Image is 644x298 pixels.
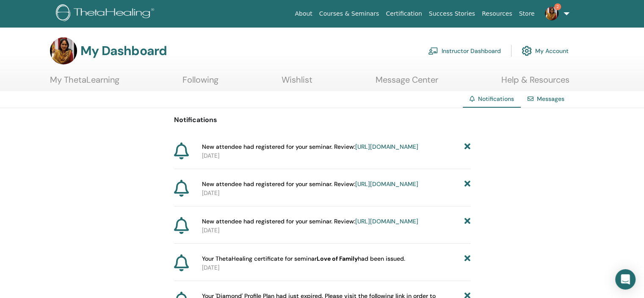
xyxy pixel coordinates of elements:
span: New attendee had registered for your seminar. Review: [202,142,418,151]
a: [URL][DOMAIN_NAME] [355,180,418,188]
a: Messages [537,95,564,103]
b: Love of Family [317,255,358,262]
p: [DATE] [202,263,470,272]
a: Resources [478,6,516,22]
h3: My Dashboard [80,43,167,58]
span: 2 [554,3,561,10]
a: Wishlist [282,75,312,91]
a: [URL][DOMAIN_NAME] [355,217,418,225]
a: Certification [382,6,425,22]
p: [DATE] [202,226,470,235]
a: My Account [522,42,569,60]
a: Instructor Dashboard [428,42,501,60]
a: Following [182,75,218,91]
img: chalkboard-teacher.svg [428,47,438,55]
span: New attendee had registered for your seminar. Review: [202,217,418,226]
span: Your ThetaHealing certificate for seminar had been issued. [202,254,405,263]
a: Store [516,6,538,22]
img: default.jpg [50,37,77,64]
p: [DATE] [202,151,470,160]
a: Help & Resources [501,75,569,91]
span: New attendee had registered for your seminar. Review: [202,180,418,189]
a: [URL][DOMAIN_NAME] [355,143,418,150]
img: cog.svg [522,44,532,58]
a: About [291,6,315,22]
a: Message Center [376,75,438,91]
a: Courses & Seminars [316,6,383,22]
img: default.jpg [545,7,558,20]
img: logo.png [56,4,157,23]
a: My ThetaLearning [50,75,119,91]
span: Notifications [478,95,514,103]
p: [DATE] [202,189,470,198]
div: Open Intercom Messenger [615,269,636,290]
a: Success Stories [426,6,478,22]
p: Notifications [174,115,470,125]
